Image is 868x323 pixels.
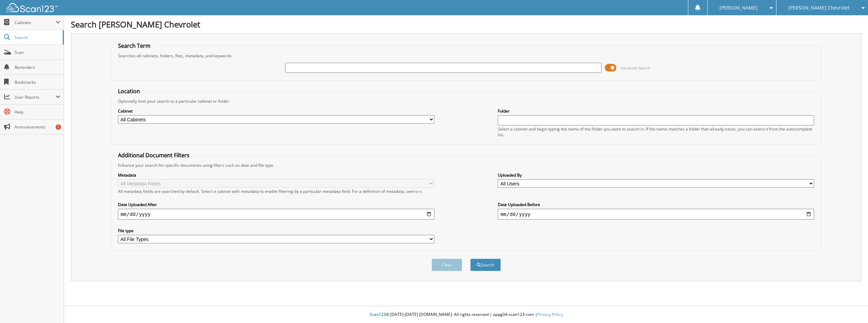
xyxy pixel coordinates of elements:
[470,259,501,271] button: Search
[498,202,814,207] label: Date Uploaded Before
[719,6,757,10] span: [PERSON_NAME]
[15,79,60,85] span: Bookmarks
[15,94,56,100] span: User Reports
[64,306,868,323] div: © [DATE]-[DATE] [DOMAIN_NAME]. All rights reserved | appg04-scan123-com |
[537,311,563,317] a: Privacy Policy
[118,202,434,207] label: Date Uploaded After
[432,259,462,271] button: Clear
[788,6,849,10] span: [PERSON_NAME] Chevrolet
[118,172,434,178] label: Metadata
[620,65,650,70] span: Advanced Search
[56,124,61,130] div: 1
[115,162,818,168] div: Enhance your search for specific documents using filters such as date and file type.
[115,42,154,49] legend: Search Term
[15,64,60,70] span: Reminders
[15,109,60,115] span: Help
[115,98,818,104] div: Optionally limit your search to a particular cabinet or folder
[498,126,814,138] div: Select a cabinet and begin typing the name of the folder you want to search in. If the name match...
[118,108,434,114] label: Cabinet
[118,188,434,194] div: All metadata fields are searched by default. Select a cabinet with metadata to enable filtering b...
[15,124,60,130] span: Announcements
[15,20,56,25] span: Cabinets
[115,87,143,95] legend: Location
[118,209,434,220] input: start
[370,311,386,317] span: Scan123
[498,172,814,178] label: Uploaded By
[413,188,422,194] a: here
[7,3,58,12] img: scan123-logo-white.svg
[71,19,861,30] h1: Search [PERSON_NAME] Chevrolet
[15,49,60,55] span: Scan
[498,108,814,114] label: Folder
[115,152,193,159] legend: Additional Document Filters
[15,35,59,40] span: Search
[115,53,818,59] div: Searches all cabinets, folders, files, metadata, and keywords
[498,209,814,220] input: end
[118,228,434,234] label: File type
